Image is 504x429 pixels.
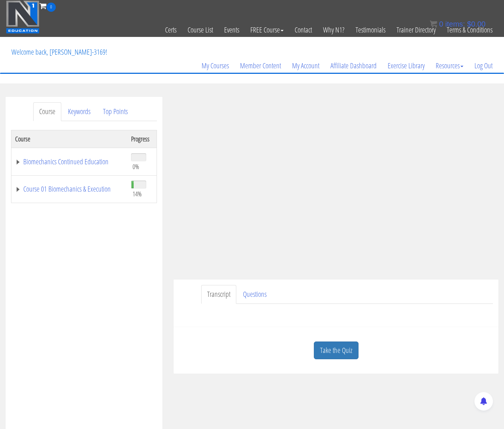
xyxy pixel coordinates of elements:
[182,12,219,48] a: Course List
[33,102,61,121] a: Course
[382,48,430,83] a: Exercise Library
[234,48,287,83] a: Member Content
[62,102,96,121] a: Keywords
[289,12,318,48] a: Contact
[133,162,139,171] span: 0%
[467,20,486,28] bdi: 0.00
[15,185,124,193] a: Course 01 Biomechanics & Execution
[127,130,157,148] th: Progress
[287,48,325,83] a: My Account
[160,12,182,48] a: Certs
[430,48,469,83] a: Resources
[15,158,124,165] a: Biomechanics Continued Education
[318,12,350,48] a: Why N1?
[40,1,56,11] a: 0
[237,285,272,304] a: Questions
[441,12,498,48] a: Terms & Conditions
[11,130,128,148] th: Course
[201,285,236,304] a: Transcript
[467,20,471,28] span: $
[314,342,359,360] a: Take the Quiz
[430,20,486,28] a: 0 items: $0.00
[391,12,441,48] a: Trainer Directory
[97,102,134,121] a: Top Points
[430,20,437,28] img: icon11.png
[445,20,465,28] span: items:
[439,20,443,28] span: 0
[245,12,289,48] a: FREE Course
[469,48,498,83] a: Log Out
[219,12,245,48] a: Events
[6,0,40,34] img: n1-education
[350,12,391,48] a: Testimonials
[196,48,234,83] a: My Courses
[325,48,382,83] a: Affiliate Dashboard
[133,190,142,198] span: 14%
[47,3,56,12] span: 0
[6,37,113,67] p: Welcome back, [PERSON_NAME]-3169!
